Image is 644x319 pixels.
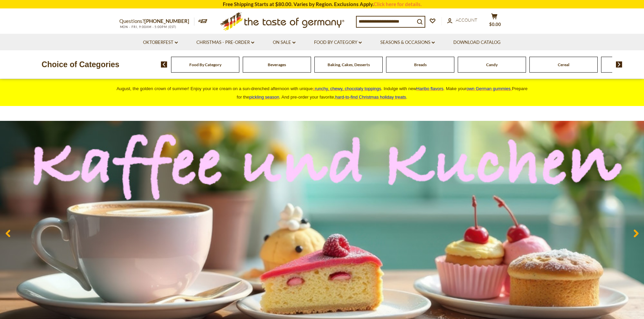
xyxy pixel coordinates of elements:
[315,86,381,91] span: runchy, chewy, chocolaty toppings
[380,39,435,46] a: Seasons & Occasions
[268,62,286,67] a: Beverages
[335,95,406,100] a: hard-to-find Christmas holiday treats
[161,61,167,68] img: previous arrow
[119,25,177,29] span: MON - FRI, 9:00AM - 5:00PM (EST)
[489,22,501,27] span: $0.00
[416,86,444,91] a: Haribo flavors
[117,86,528,100] span: August, the golden crown of summer! Enjoy your ice cream on a sun-drenched afternoon with unique ...
[189,62,221,67] a: Food By Category
[144,18,189,24] a: [PHONE_NUMBER]
[467,86,511,91] span: own German gummies
[119,17,194,26] p: Questions?
[486,62,498,67] a: Candy
[616,61,622,68] img: next arrow
[143,39,178,46] a: Oktoberfest
[467,86,512,91] a: own German gummies.
[558,62,569,67] a: Cereal
[447,17,477,24] a: Account
[273,39,295,46] a: On Sale
[314,39,362,46] a: Food By Category
[196,39,254,46] a: Christmas - PRE-ORDER
[335,95,407,100] span: .
[456,17,477,23] span: Account
[374,1,422,7] a: Click here for details.
[328,62,370,67] a: Baking, Cakes, Desserts
[484,13,505,30] button: $0.00
[414,62,427,67] a: Breads
[313,86,381,91] a: crunchy, chewy, chocolaty toppings
[249,95,279,100] a: pickling season
[453,39,501,46] a: Download Catalog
